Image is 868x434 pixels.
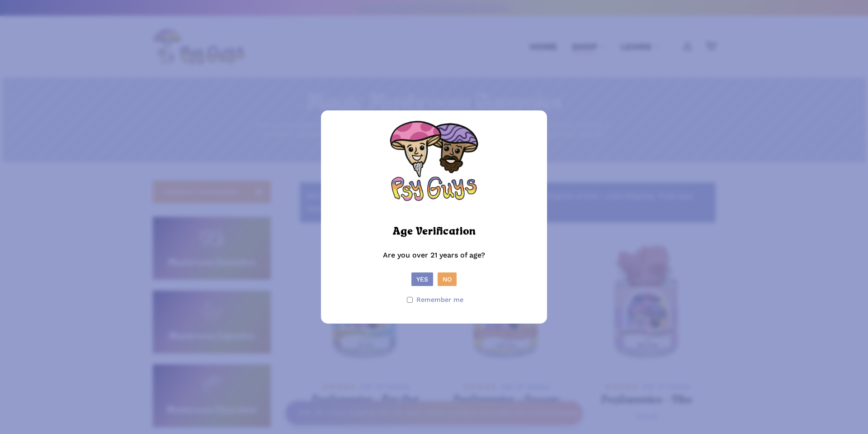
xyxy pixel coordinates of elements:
input: Remember me [407,297,413,303]
button: No [438,272,457,286]
button: Yes [411,272,433,286]
img: PsyGuys [389,119,479,210]
h2: Age Verification [393,222,476,242]
span: Remember me [416,293,463,306]
p: Are you over 21 years of age? [330,249,538,273]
